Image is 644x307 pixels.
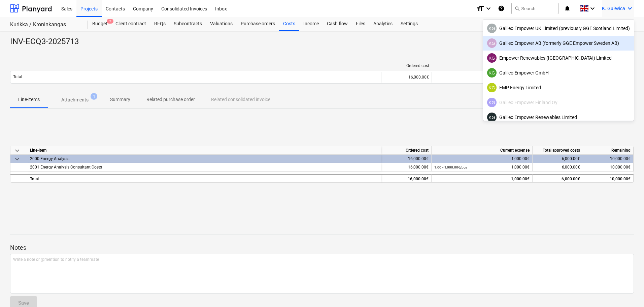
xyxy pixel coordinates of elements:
[487,113,630,122] div: Galileo Empower Renewables Limited
[488,100,495,105] span: KG
[487,38,630,48] div: Galileo Empower AB (formerly GGE Empower Sweden AB)
[487,68,630,78] div: Galileo Empower GmbH
[487,53,497,63] div: Kristina Gulevica
[487,24,497,33] div: Kristina Gulevica
[488,41,495,46] span: KG
[487,83,497,92] div: Kristina Gulevica
[487,53,630,63] div: Empower Renewables ([GEOGRAPHIC_DATA]) Limited
[487,98,630,107] div: Galileo Empower Finland Oy
[488,85,495,90] span: KG
[487,38,497,48] div: Kristina Gulevica
[487,83,630,92] div: EMP Energy Limited
[487,68,497,78] div: Kristina Gulevica
[487,113,497,122] div: Kristina Gulevica
[487,24,630,33] div: Galileo Empower UK Limited (previously GGE Scotland Limited)
[488,115,495,120] span: KG
[487,98,497,107] div: Kristina Gulevica
[610,275,644,307] iframe: Chat Widget
[488,26,495,31] span: KG
[488,56,495,61] span: KG
[488,70,495,75] span: KG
